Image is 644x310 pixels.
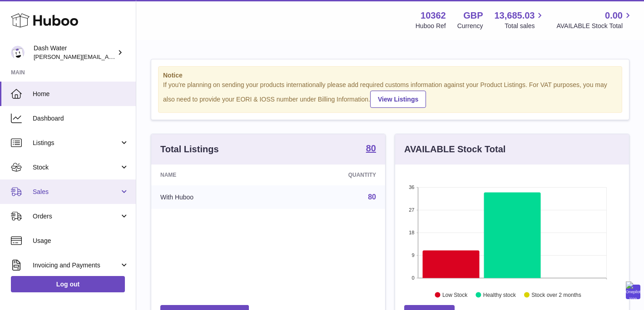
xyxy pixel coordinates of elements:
[34,53,182,60] span: [PERSON_NAME][EMAIL_ADDRESS][DOMAIN_NAME]
[505,22,545,30] span: Total sales
[11,276,125,292] a: Log out
[416,22,446,30] div: Huboo Ref
[556,22,633,30] span: AVAILABLE Stock Total
[404,143,505,155] h3: AVAILABLE Stock Total
[163,81,617,108] div: If you're planning on sending your products internationally please add required customs informati...
[366,144,376,155] a: 80
[33,163,119,172] span: Stock
[409,230,414,235] text: 18
[33,114,129,123] span: Dashboard
[605,10,623,22] span: 0.00
[411,252,414,258] text: 9
[463,10,483,22] strong: GBP
[11,46,25,59] img: james@dash-water.com
[33,188,119,196] span: Sales
[531,291,581,298] text: Stock over 2 months
[494,10,535,22] span: 13,685.03
[442,291,468,298] text: Low Stock
[163,71,617,80] strong: Notice
[33,139,119,147] span: Listings
[483,291,516,298] text: Healthy stock
[151,165,275,185] th: Name
[33,261,119,270] span: Invoicing and Payments
[33,212,119,221] span: Orders
[457,22,483,30] div: Currency
[151,185,275,209] td: With Huboo
[411,275,414,281] text: 0
[370,91,426,108] a: View Listings
[409,184,414,190] text: 36
[33,90,129,98] span: Home
[275,165,385,185] th: Quantity
[366,144,376,153] strong: 80
[421,10,446,22] strong: 10362
[160,143,219,155] h3: Total Listings
[33,237,129,245] span: Usage
[34,44,115,61] div: Dash Water
[556,10,633,30] a: 0.00 AVAILABLE Stock Total
[409,207,414,213] text: 27
[494,10,545,30] a: 13,685.03 Total sales
[368,193,376,201] a: 80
